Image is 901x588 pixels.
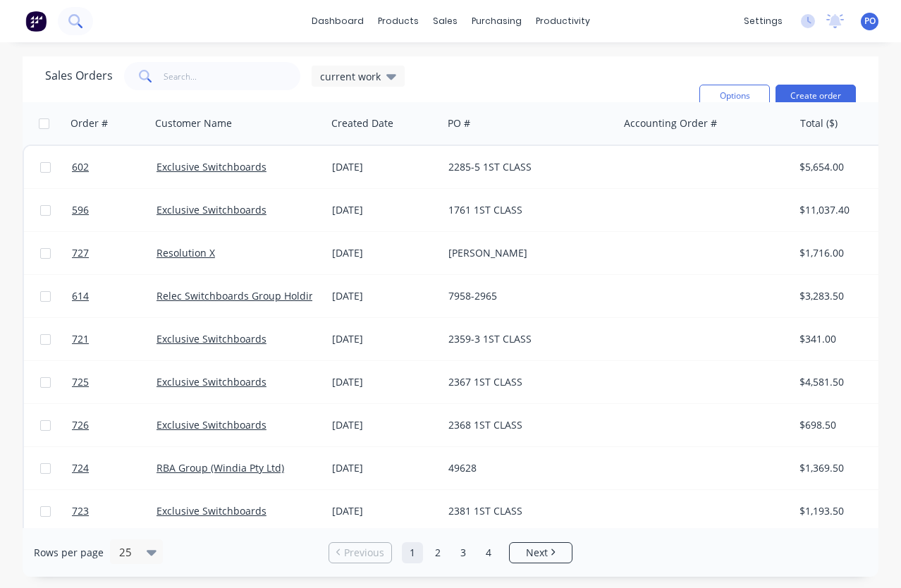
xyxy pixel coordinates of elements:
div: PO # [448,116,470,130]
div: [DATE] [332,289,437,303]
span: 721 [72,332,89,346]
div: 2368 1ST CLASS [448,418,604,432]
a: dashboard [305,11,371,32]
a: Exclusive Switchboards [157,375,266,388]
a: Relec Switchboards Group Holdings [157,289,326,302]
div: [DATE] [332,461,437,475]
div: Total ($) [800,116,838,130]
div: settings [737,11,790,32]
span: current work [320,69,381,84]
div: $3,283.50 [799,289,882,303]
button: Options [699,85,770,107]
div: [DATE] [332,332,437,346]
span: PO [864,15,876,27]
span: 725 [72,375,89,389]
a: 724 [72,447,157,489]
span: Previous [344,546,384,560]
div: productivity [529,11,597,32]
a: Next page [510,546,572,560]
div: 49628 [448,461,604,475]
a: 727 [72,232,157,274]
div: [PERSON_NAME] [448,246,604,260]
div: $5,654.00 [799,160,882,174]
a: Exclusive Switchboards [157,203,266,216]
div: 2285-5 1ST CLASS [448,160,604,174]
div: [DATE] [332,418,437,432]
span: 596 [72,203,89,217]
div: $698.50 [799,418,882,432]
img: Factory [25,11,47,32]
div: Customer Name [155,116,232,130]
a: Exclusive Switchboards [157,332,266,345]
a: 596 [72,189,157,231]
div: $11,037.40 [799,203,882,217]
a: Resolution X [157,246,215,259]
span: 602 [72,160,89,174]
a: Page 2 [427,542,448,563]
div: 1761 1ST CLASS [448,203,604,217]
div: Accounting Order # [624,116,717,130]
div: $1,716.00 [799,246,882,260]
div: purchasing [465,11,529,32]
span: Rows per page [34,546,104,560]
div: [DATE] [332,246,437,260]
a: 602 [72,146,157,188]
div: $1,193.50 [799,504,882,518]
div: products [371,11,426,32]
span: 724 [72,461,89,475]
span: 726 [72,418,89,432]
div: $1,369.50 [799,461,882,475]
a: 723 [72,490,157,532]
span: Next [526,546,548,560]
a: 721 [72,318,157,360]
div: Order # [71,116,108,130]
span: 614 [72,289,89,303]
a: Page 1 is your current page [402,542,423,563]
a: Page 3 [453,542,474,563]
div: 2381 1ST CLASS [448,504,604,518]
a: Previous page [329,546,391,560]
a: Exclusive Switchboards [157,160,266,173]
div: sales [426,11,465,32]
div: $341.00 [799,332,882,346]
h1: Sales Orders [45,69,113,82]
div: [DATE] [332,375,437,389]
div: Created Date [331,116,393,130]
div: $4,581.50 [799,375,882,389]
div: [DATE] [332,504,437,518]
span: 723 [72,504,89,518]
a: 725 [72,361,157,403]
div: 2367 1ST CLASS [448,375,604,389]
a: Exclusive Switchboards [157,504,266,517]
ul: Pagination [323,542,578,563]
a: Exclusive Switchboards [157,418,266,431]
div: 7958-2965 [448,289,604,303]
a: 726 [72,404,157,446]
a: RBA Group (Windia Pty Ltd) [157,461,284,474]
input: Search... [164,62,301,90]
a: 614 [72,275,157,317]
div: [DATE] [332,160,437,174]
span: 727 [72,246,89,260]
button: Create order [776,85,856,107]
div: 2359-3 1ST CLASS [448,332,604,346]
div: [DATE] [332,203,437,217]
a: Page 4 [478,542,499,563]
